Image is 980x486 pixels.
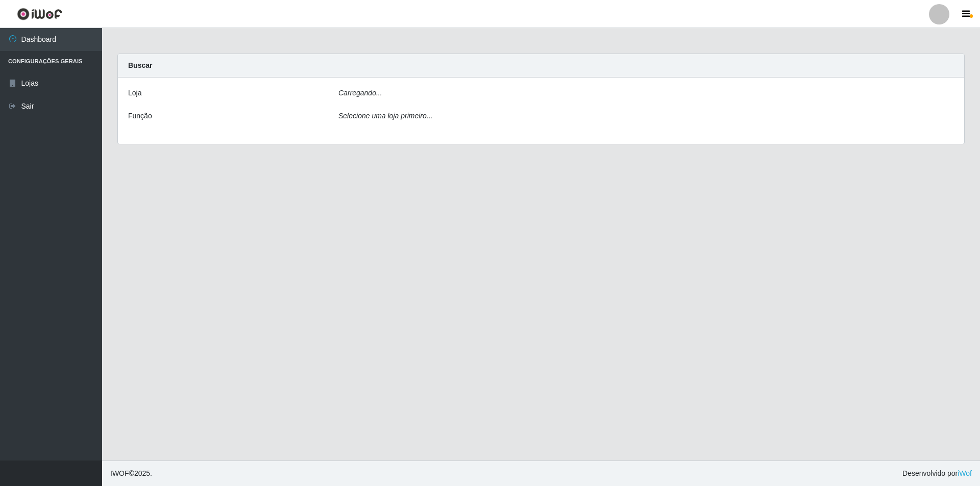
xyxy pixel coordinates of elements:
strong: Buscar [128,61,152,69]
i: Selecione uma loja primeiro... [338,112,432,120]
span: Desenvolvido por [902,468,972,479]
i: Carregando... [338,89,382,97]
a: iWof [958,469,972,477]
img: CoreUI Logo [17,8,62,20]
label: Loja [128,88,141,98]
span: IWOF [110,469,129,477]
span: © 2025 . [110,468,152,479]
label: Função [128,111,152,121]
